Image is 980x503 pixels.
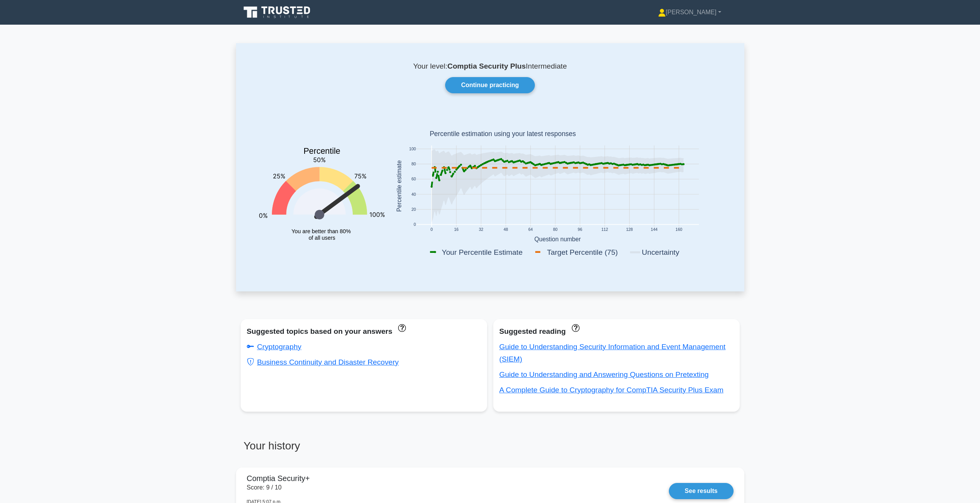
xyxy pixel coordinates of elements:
[640,5,740,20] a: [PERSON_NAME]
[626,228,633,232] text: 128
[454,228,459,232] text: 16
[553,228,558,232] text: 80
[675,228,682,232] text: 160
[499,343,726,363] a: Guide to Understanding Security Information and Event Management (SIEM)
[429,130,576,138] text: Percentile estimation using your latest responses
[308,235,335,241] tspan: of all users
[499,325,734,338] div: Suggested reading
[601,228,608,232] text: 112
[447,62,526,70] b: Comptia Security Plus
[303,147,340,156] text: Percentile
[528,228,533,232] text: 64
[291,228,351,234] tspan: You are better than 80%
[411,207,416,212] text: 20
[479,228,483,232] text: 32
[499,386,724,394] a: A Complete Guide to Cryptography for CompTIA Security Plus Exam
[445,77,534,93] a: Continue practicing
[409,147,416,151] text: 100
[414,223,416,227] text: 0
[534,236,581,242] text: Question number
[411,192,416,197] text: 40
[247,325,481,338] div: Suggested topics based on your answers
[578,228,582,232] text: 96
[411,162,416,167] text: 80
[499,370,709,379] a: Guide to Understanding and Answering Questions on Pretexting
[651,228,658,232] text: 144
[241,439,486,459] h3: Your history
[247,343,302,351] a: Cryptography
[430,228,432,232] text: 0
[503,228,508,232] text: 48
[570,323,579,331] a: These concepts have been answered less than 50% correct. The guides disapear when you answer ques...
[247,358,399,366] a: Business Continuity and Disaster Recovery
[411,177,416,182] text: 60
[669,483,733,499] a: See results
[395,160,402,212] text: Percentile estimate
[396,323,406,331] a: These topics have been answered less than 50% correct. Topics disapear when you answer questions ...
[255,62,726,71] p: Your level: Intermediate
